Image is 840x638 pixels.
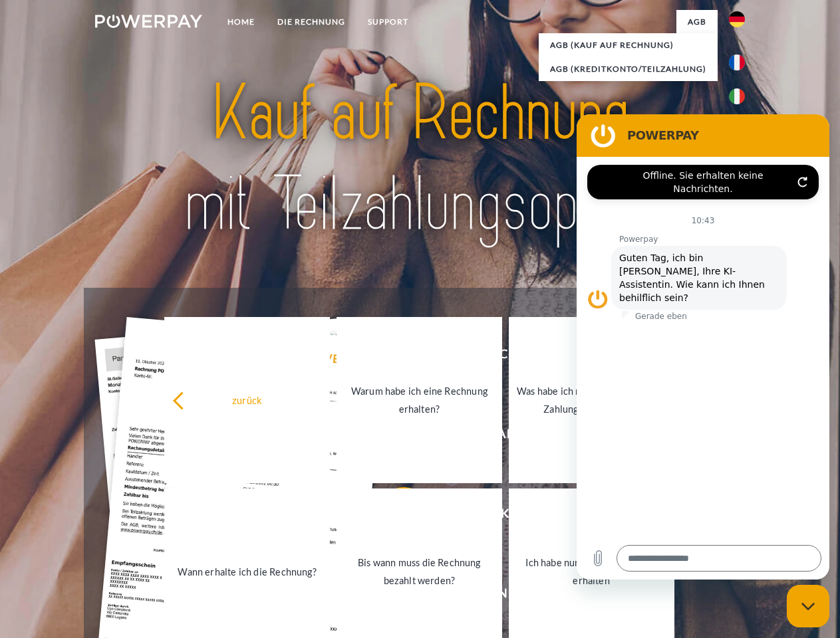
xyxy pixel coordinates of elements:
[787,585,829,627] iframe: Schaltfläche zum Öffnen des Messaging-Fensters; Konversation läuft
[509,317,674,483] a: Was habe ich noch offen, ist meine Zahlung eingegangen?
[539,57,718,81] a: AGB (Kreditkonto/Teilzahlung)
[729,88,745,104] img: it
[729,11,745,27] img: de
[172,562,322,580] div: Wann erhalte ich die Rechnung?
[345,382,494,418] div: Warum habe ich eine Rechnung erhalten?
[356,10,420,34] a: SUPPORT
[517,382,666,418] div: Was habe ich noch offen, ist meine Zahlung eingegangen?
[172,391,322,409] div: zurück
[517,554,666,589] div: Ich habe nur eine Teillieferung erhalten
[345,554,494,589] div: Bis wann muss die Rechnung bezahlt werden?
[127,64,713,255] img: title-powerpay_de.svg
[577,114,829,580] iframe: Messaging-Fenster
[216,10,266,34] a: Home
[729,54,745,70] img: fr
[266,10,356,34] a: DIE RECHNUNG
[676,10,718,34] a: agb
[95,15,202,28] img: logo-powerpay-white.svg
[539,33,718,57] a: AGB (Kauf auf Rechnung)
